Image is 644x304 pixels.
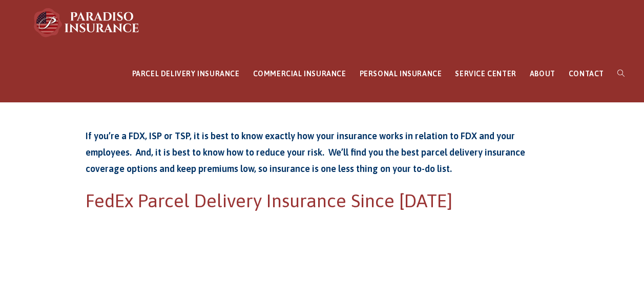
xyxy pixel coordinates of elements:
span: ABOUT [530,70,555,78]
img: Paradiso Insurance [31,7,143,38]
a: CONTACT [562,46,611,102]
span: COMMERCIAL INSURANCE [253,70,346,78]
a: ABOUT [523,46,562,102]
strong: If you’re a FDX, ISP or TSP, it is best to know exactly how your insurance works in relation to F... [86,131,525,175]
a: SERVICE CENTER [448,46,523,102]
span: FedEx Parcel Delivery Insurance Since [DATE] [86,190,452,211]
a: COMMERCIAL INSURANCE [246,46,353,102]
span: PARCEL DELIVERY INSURANCE [132,70,240,78]
span: SERVICE CENTER [455,70,516,78]
a: PARCEL DELIVERY INSURANCE [126,46,246,102]
span: CONTACT [569,70,604,78]
span: PERSONAL INSURANCE [360,70,442,78]
a: PERSONAL INSURANCE [353,46,449,102]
